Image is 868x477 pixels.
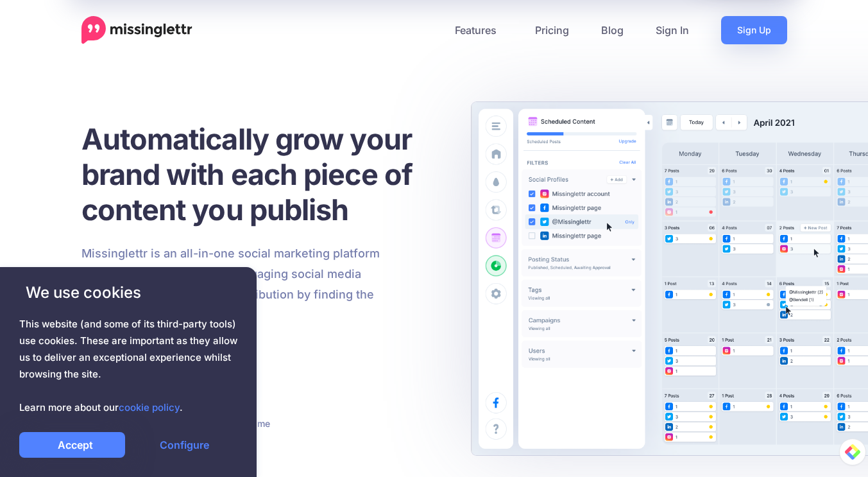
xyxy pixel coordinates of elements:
[585,16,640,44] a: Blog
[132,432,237,458] a: Configure
[19,432,125,458] a: Accept
[439,16,519,44] a: Features
[81,16,192,44] a: Home
[19,316,237,416] span: This website (and some of its third-party tools) use cookies. These are important as they allow u...
[81,243,380,325] p: Missinglettr is an all-in-one social marketing platform that turns your content into engaging soc...
[721,16,787,44] a: Sign Up
[640,16,705,44] a: Sign In
[81,121,444,227] h1: Automatically grow your brand with each piece of content you publish
[519,16,585,44] a: Pricing
[19,281,237,304] span: We use cookies
[119,401,180,413] a: cookie policy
